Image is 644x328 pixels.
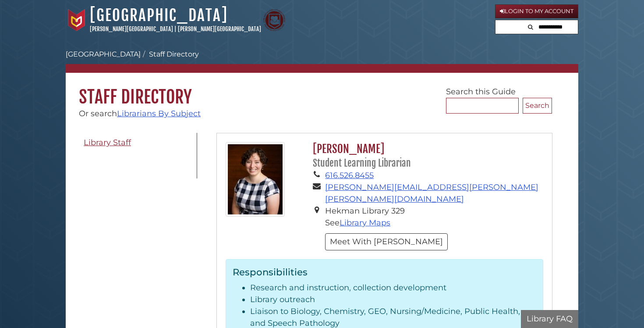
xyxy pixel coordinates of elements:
[308,142,543,170] h2: [PERSON_NAME]
[528,24,533,30] i: Search
[313,157,411,169] small: Student Learning Librarian
[174,25,177,32] span: |
[149,50,199,58] a: Staff Directory
[90,25,173,32] a: [PERSON_NAME][GEOGRAPHIC_DATA]
[84,138,131,147] span: Library Staff
[325,182,538,204] a: [PERSON_NAME][EMAIL_ADDRESS][PERSON_NAME][PERSON_NAME][DOMAIN_NAME]
[250,282,536,294] li: Research and instruction, collection development
[325,205,543,217] li: Hekman Library 329
[79,133,190,153] a: Library Staff
[495,4,578,18] a: Login to My Account
[250,294,536,306] li: Library outreach
[117,109,201,118] a: Librarians By Subject
[66,73,578,108] h1: Staff Directory
[79,133,190,157] div: Guide Pages
[66,9,88,31] img: Calvin University
[233,266,536,278] h3: Responsibilities
[79,109,201,118] span: Or search
[340,218,390,228] a: Library Maps
[263,9,285,31] img: Calvin Theological Seminary
[325,217,543,229] li: See
[521,310,578,328] button: Library FAQ
[178,25,261,32] a: [PERSON_NAME][GEOGRAPHIC_DATA]
[325,233,448,250] button: Meet With [PERSON_NAME]
[325,171,374,180] a: 616.526.8455
[525,20,536,32] button: Search
[90,6,228,25] a: [GEOGRAPHIC_DATA]
[66,49,578,73] nav: breadcrumb
[523,98,552,114] button: Search
[226,142,285,217] img: Amanda_Matthysse_125x160.jpg
[66,50,141,58] a: [GEOGRAPHIC_DATA]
